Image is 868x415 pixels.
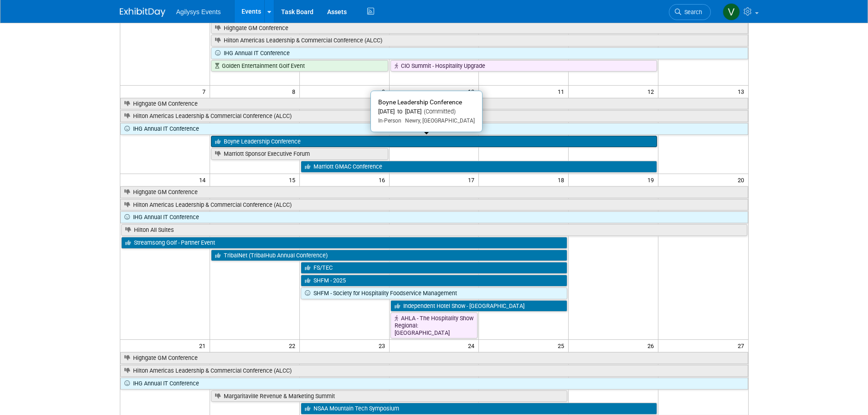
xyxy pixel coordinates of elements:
[669,4,711,20] a: Search
[120,352,748,364] a: Highgate GM Conference
[647,174,658,185] span: 19
[390,60,657,72] a: CIO Summit - Hospitality Upgrade
[198,174,210,185] span: 14
[378,108,475,116] div: [DATE] to [DATE]
[381,86,389,97] span: 9
[301,161,657,173] a: Marriott GMAC Conference
[120,365,748,377] a: Hilton Americas Leadership & Commercial Conference (ALCC)
[120,8,165,17] img: ExhibitDay
[301,287,568,299] a: SHFM - Society for Hospitality Foodservice Management
[737,340,748,351] span: 27
[378,98,462,106] span: Boyne Leadership Conference
[201,86,210,97] span: 7
[120,199,748,211] a: Hilton Americas Leadership & Commercial Conference (ALCC)
[467,340,478,351] span: 24
[176,8,221,15] span: Agilysys Events
[120,98,748,110] a: Highgate GM Conference
[120,123,748,135] a: IHG Annual IT Conference
[647,340,658,351] span: 26
[467,86,478,97] span: 10
[647,86,658,97] span: 12
[211,148,388,160] a: Marriott Sponsor Executive Forum
[211,60,388,72] a: Golden Entertainment Golf Event
[557,340,568,351] span: 25
[121,237,568,249] a: Streamsong Golf - Partner Event
[288,340,299,351] span: 22
[737,174,748,185] span: 20
[211,22,748,34] a: Highgate GM Conference
[378,340,389,351] span: 23
[378,118,401,124] span: In-Person
[198,340,210,351] span: 21
[421,108,456,115] span: (Committed)
[467,174,478,185] span: 17
[557,174,568,185] span: 18
[390,300,568,312] a: Independent Hotel Show - [GEOGRAPHIC_DATA]
[211,35,748,46] a: Hilton Americas Leadership & Commercial Conference (ALCC)
[681,9,702,15] span: Search
[211,47,748,59] a: IHG Annual IT Conference
[291,86,299,97] span: 8
[301,275,568,287] a: SHFM - 2025
[121,224,747,236] a: Hilton All Suites
[120,110,748,122] a: Hilton Americas Leadership & Commercial Conference (ALCC)
[301,403,657,415] a: NSAA Mountain Tech Symposium
[211,390,567,402] a: Margaritaville Revenue & Marketing Summit
[288,174,299,185] span: 15
[401,118,475,124] span: Newry, [GEOGRAPHIC_DATA]
[301,262,568,274] a: FS/TEC
[390,313,478,338] a: AHLA - The Hospitality Show Regional: [GEOGRAPHIC_DATA]
[378,174,389,185] span: 16
[120,378,748,389] a: IHG Annual IT Conference
[120,186,748,198] a: Highgate GM Conference
[211,250,567,261] a: TribalNet (TribalHub Annual Conference)
[723,3,740,20] img: Vaitiare Munoz
[120,211,748,223] a: IHG Annual IT Conference
[737,86,748,97] span: 13
[557,86,568,97] span: 11
[211,136,657,148] a: Boyne Leadership Conference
